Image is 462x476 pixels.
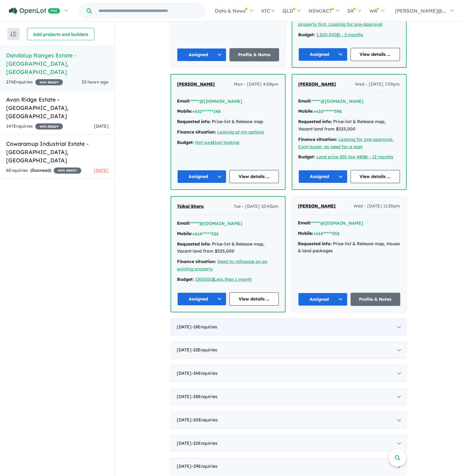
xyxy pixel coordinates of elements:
a: [PERSON_NAME] [298,203,336,210]
div: [DATE] [171,435,407,452]
button: Assigned [298,170,348,183]
a: Just looking [214,140,240,145]
strong: Finance situation: [298,137,337,142]
div: Price-list & Release map, Vacant land from $525,000 [177,241,279,255]
h5: Dandalup Ranges Estate - [GEOGRAPHIC_DATA] , [GEOGRAPHIC_DATA] [6,51,109,76]
div: | [177,276,279,283]
span: [PERSON_NAME]@... [395,8,446,14]
span: - 22 Enquir ies [192,440,218,446]
span: Wed - [DATE] 11:30pm [354,203,400,210]
a: Not sure [195,140,213,145]
h5: Cowaramup Industrial Estate - [GEOGRAPHIC_DATA] , [GEOGRAPHIC_DATA] [6,140,109,164]
a: 1300000 [195,277,214,282]
button: Assigned [177,170,227,183]
span: 40 % READY [35,123,63,130]
strong: Finance situation: [177,259,216,264]
span: Mon - [DATE] 4:08pm [234,81,279,88]
a: 1,200,000 [317,32,337,37]
div: [DATE] [171,365,407,382]
a: Tsikai Sharu [177,203,204,210]
span: - 20 Enquir ies [192,417,218,423]
span: Wed - [DATE] 7:59pm [355,81,400,88]
span: [PERSON_NAME] [177,81,215,87]
button: Assigned [177,48,227,61]
span: Tsikai Sharu [177,203,204,209]
strong: Budget: [298,154,315,160]
a: [PERSON_NAME] [298,81,336,88]
strong: Mobile: [298,108,314,114]
strong: Finance situation: [177,129,216,135]
div: Price-list & Release map, Vacant land from $525,000 [298,118,400,133]
input: Try estate name, suburb, builder or developer [93,4,204,17]
div: [DATE] [171,342,407,359]
strong: Requested info: [177,119,211,124]
strong: Requested info: [177,241,211,247]
span: 40 % READY [35,79,63,85]
a: Land price 350 too 480 [317,154,365,160]
span: - 18 Enquir ies [192,324,218,330]
span: [DATE] [94,168,109,173]
div: 276 Enquir ies [6,79,63,86]
span: 23 hours ago [82,79,109,85]
a: Looking for pre-approval, Cash buyer, no need for a loan [298,137,394,149]
button: Add projects and builders [27,28,94,40]
div: | [298,153,400,161]
a: View details ... [229,292,279,306]
strong: Email: [298,98,312,104]
strong: Mobile: [177,231,193,236]
strong: ( unread) [30,168,51,173]
strong: Budget: [177,140,194,145]
a: Need to refinance on an existing property [177,259,268,272]
span: - 28 Enquir ies [192,394,218,399]
span: [DATE] [94,123,109,129]
a: View details ... [351,48,400,61]
a: 1 - 3 months [338,32,364,37]
span: [PERSON_NAME] [298,203,336,209]
a: View details ... [229,170,279,183]
strong: Requested info: [298,119,332,124]
h5: Avon Ridge Estate - [GEOGRAPHIC_DATA] , [GEOGRAPHIC_DATA] [6,95,109,120]
span: - 23 Enquir ies [192,347,218,353]
strong: Requested info: [298,241,332,246]
span: [PERSON_NAME] [298,81,336,87]
strong: Budget: [298,32,315,37]
button: Assigned [177,292,227,306]
img: Openlot PRO Logo White [9,7,60,15]
div: [DATE] [171,458,407,475]
div: | [298,31,400,39]
button: Assigned [298,48,348,61]
div: 147 Enquir ies [6,123,63,130]
div: [DATE] [171,412,407,429]
strong: Email: [177,98,191,104]
img: sort.svg [10,32,17,37]
span: Tue - [DATE] 10:43am [234,203,279,210]
strong: Email: [298,220,311,226]
strong: Budget: [177,277,194,282]
a: [PERSON_NAME] [177,81,215,88]
a: Profile & Notes [229,48,279,61]
div: 6 Enquir ies [6,167,81,174]
span: 40 % READY [54,168,81,174]
button: Assigned [298,293,348,306]
span: - 29 Enquir ies [192,463,218,469]
div: [DATE] [171,319,407,336]
strong: Mobile: [298,230,314,236]
a: Less than 1 month [214,277,252,282]
div: | [177,139,279,146]
a: Profile & Notes [351,293,400,306]
a: View details ... [351,170,400,183]
span: 5 [32,168,34,173]
a: 6 - 12 months [366,154,394,160]
div: Price-list & Release map, House & land packages [298,240,400,255]
strong: Mobile: [177,108,193,114]
u: Looking at my options [218,129,264,135]
span: - 34 Enquir ies [192,370,218,376]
